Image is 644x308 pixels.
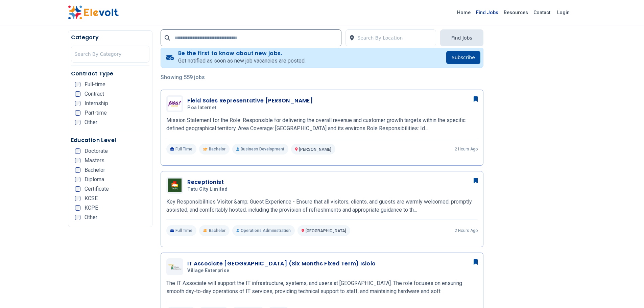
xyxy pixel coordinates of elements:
[85,205,98,211] span: KCPE
[187,268,229,274] span: Village Enterprise
[166,144,196,155] p: Full Time
[187,260,376,268] h3: IT Associate [GEOGRAPHIC_DATA] (Six Months Fixed Term) Isiolo
[454,7,473,18] a: Home
[440,29,483,46] button: Find Jobs
[161,73,483,81] p: Showing 559 jobs
[610,276,644,308] iframe: Chat Widget
[85,177,104,182] span: Diploma
[168,263,182,270] img: Village Enterprise
[168,97,182,111] img: Poa Internet
[166,198,478,214] p: Key Responsibilities Visitor &amp; Guest Experience - Ensure that all visitors, clients, and gues...
[75,205,80,211] input: KCPE
[85,186,109,192] span: Certificate
[492,46,576,249] iframe: Advertisement
[306,229,346,233] span: [GEOGRAPHIC_DATA]
[232,225,295,236] p: Operations Administration
[85,215,97,220] span: Other
[166,177,478,236] a: Tatu City LimitedReceptionistTatu City LimitedKey Responsibilities Visitor &amp; Guest Experience...
[553,6,574,19] a: Login
[75,82,80,87] input: Full-time
[75,91,80,97] input: Contract
[75,167,80,173] input: Bachelor
[71,70,150,78] h5: Contract Type
[187,186,228,192] span: Tatu City Limited
[187,105,216,111] span: Poa Internet
[209,146,225,152] span: Bachelor
[178,50,306,57] h4: Be the first to know about new jobs.
[85,110,107,116] span: Part-time
[85,167,105,173] span: Bachelor
[501,7,531,18] a: Resources
[473,7,501,18] a: Find Jobs
[455,228,478,233] p: 2 hours ago
[85,148,108,154] span: Doctorate
[85,91,104,97] span: Contract
[531,7,553,18] a: Contact
[166,116,478,133] p: Mission Statement for the Role: Responsible for delivering the overall revenue and customer growt...
[85,196,98,201] span: KCSE
[85,82,105,87] span: Full-time
[75,110,80,116] input: Part-time
[168,179,182,192] img: Tatu City Limited
[178,57,306,65] p: Get notified as soon as new job vacancies are posted.
[166,279,478,295] p: The IT Associate will support the IT infrastructure, systems, and users at [GEOGRAPHIC_DATA]. The...
[75,120,80,125] input: Other
[75,158,80,163] input: Masters
[75,177,80,182] input: Diploma
[446,51,480,64] button: Subscribe
[85,120,97,125] span: Other
[209,228,225,233] span: Bachelor
[68,5,119,20] img: Elevolt
[299,147,331,152] span: [PERSON_NAME]
[166,225,196,236] p: Full Time
[75,186,80,192] input: Certificate
[71,33,150,42] h5: Category
[232,144,288,155] p: Business Development
[71,136,150,144] h5: Education Level
[187,178,230,186] h3: Receptionist
[85,158,104,163] span: Masters
[75,101,80,106] input: Internship
[455,146,478,152] p: 2 hours ago
[75,148,80,154] input: Doctorate
[75,215,80,220] input: Other
[187,97,313,105] h3: Field Sales Representative [PERSON_NAME]
[75,196,80,201] input: KCSE
[166,95,478,155] a: Poa InternetField Sales Representative [PERSON_NAME]Poa InternetMission Statement for the Role: R...
[85,101,108,106] span: Internship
